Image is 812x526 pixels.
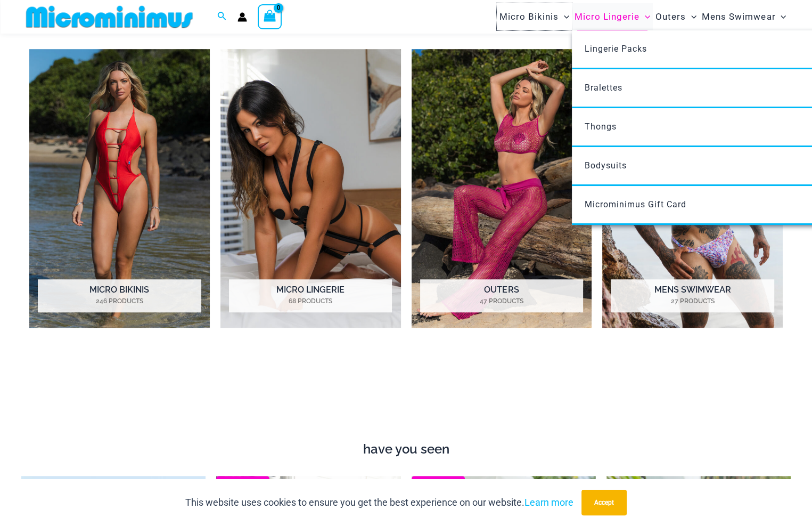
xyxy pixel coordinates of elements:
h2: Outers [420,279,583,312]
a: Mens SwimwearMenu ToggleMenu Toggle [699,3,789,30]
span: Bralettes [585,83,622,93]
img: Micro Bikinis [29,49,210,328]
a: Visit product category Micro Lingerie [220,49,401,328]
a: Visit product category Outers [412,49,592,328]
a: OutersMenu ToggleMenu Toggle [653,3,699,30]
span: Menu Toggle [639,3,650,30]
a: Account icon link [237,12,247,22]
p: This website uses cookies to ensure you get the best experience on our website. [185,495,573,511]
nav: Site Navigation [495,2,791,32]
span: Menu Toggle [775,3,786,30]
span: Menu Toggle [559,3,569,30]
button: Accept [581,490,627,515]
mark: 47 Products [420,296,583,306]
span: Bodysuits [585,160,627,171]
h2: Micro Bikinis [38,279,201,312]
img: MM SHOP LOGO FLAT [22,5,197,29]
span: Lingerie Packs [585,44,647,54]
span: Mens Swimwear [702,3,775,30]
iframe: TrustedSite Certified [29,356,783,436]
span: Micro Bikinis [499,3,559,30]
a: Learn more [524,497,573,508]
span: Menu Toggle [686,3,696,30]
h2: Mens Swimwear [611,279,774,312]
img: Outers [412,49,592,328]
img: Micro Lingerie [220,49,401,328]
span: Thongs [585,122,617,132]
mark: 68 Products [229,296,392,306]
h2: Micro Lingerie [229,279,392,312]
a: Micro LingerieMenu ToggleMenu Toggle [572,3,653,30]
mark: 27 Products [611,296,774,306]
span: Micro Lingerie [575,3,639,30]
span: Microminimus Gift Card [585,199,686,209]
a: View Shopping Cart, empty [258,4,282,29]
span: Outers [655,3,686,30]
a: Micro BikinisMenu ToggleMenu Toggle [497,3,572,30]
a: Visit product category Micro Bikinis [29,49,210,328]
h4: have you seen [21,442,791,457]
mark: 246 Products [38,296,201,306]
a: Search icon link [217,10,227,23]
